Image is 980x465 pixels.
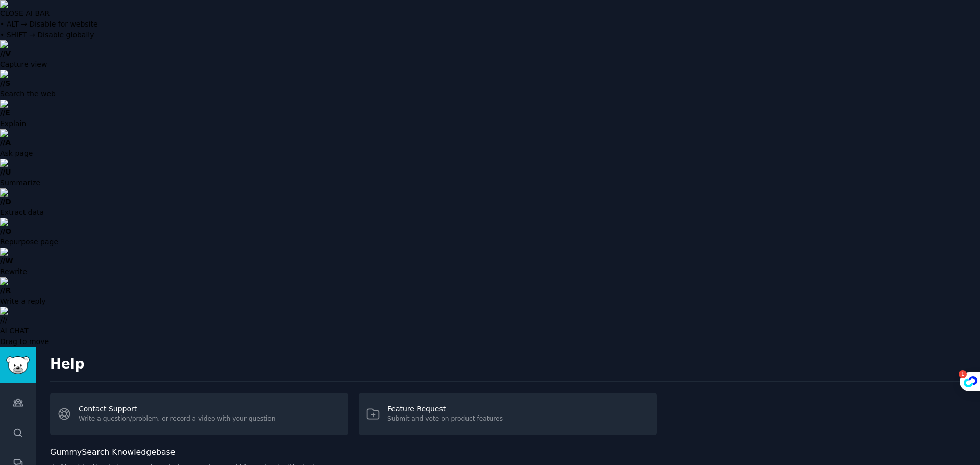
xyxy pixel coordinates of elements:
[50,356,966,373] h2: Help
[50,446,175,459] h2: GummySearch Knowledgebase
[50,393,348,435] a: Contact SupportWrite a question/problem, or record a video with your question
[359,393,657,435] a: Feature RequestSubmit and vote on product features
[6,356,30,374] img: GummySearch logo
[387,404,503,414] div: Feature Request
[387,414,503,424] div: Submit and vote on product features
